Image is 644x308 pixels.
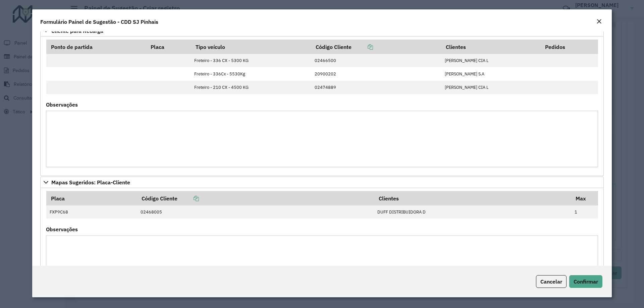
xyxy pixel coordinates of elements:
[46,205,137,219] td: FXP9C68
[46,101,78,109] label: Observações
[540,40,598,54] th: Pedidos
[191,40,311,54] th: Tipo veículo
[571,191,598,205] th: Max
[594,17,604,26] button: Close
[311,54,441,67] td: 02466500
[441,67,541,80] td: [PERSON_NAME] S.A
[46,40,146,54] th: Ponto de partida
[574,278,598,285] span: Confirmar
[40,188,604,301] div: Mapas Sugeridos: Placa-Cliente
[596,19,602,24] em: Fechar
[571,205,598,219] td: 1
[311,40,441,54] th: Código Cliente
[191,54,311,67] td: Freteiro - 336 CX - 5300 KG
[51,180,130,185] span: Mapas Sugeridos: Placa-Cliente
[191,81,311,94] td: Freteiro - 210 CX - 4500 KG
[46,191,137,205] th: Placa
[146,40,191,54] th: Placa
[46,225,78,233] label: Observações
[540,278,562,285] span: Cancelar
[51,28,103,34] span: Cliente para Recarga
[374,191,571,205] th: Clientes
[177,195,199,202] a: Copiar
[311,81,441,94] td: 02474889
[311,67,441,80] td: 20900202
[536,275,567,288] button: Cancelar
[441,54,541,67] td: [PERSON_NAME] CIA L
[441,81,541,94] td: [PERSON_NAME] CIA L
[137,205,374,219] td: 02468005
[441,40,541,54] th: Clientes
[191,67,311,80] td: Freteiro - 336Cx - 5530Kg
[352,44,373,50] a: Copiar
[40,18,158,26] h4: Formulário Painel de Sugestão - CDD SJ Pinhais
[40,177,604,188] a: Mapas Sugeridos: Placa-Cliente
[569,275,602,288] button: Confirmar
[374,205,571,219] td: DUFF DISTRIBUIDORA D
[40,37,604,176] div: Cliente para Recarga
[137,191,374,205] th: Código Cliente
